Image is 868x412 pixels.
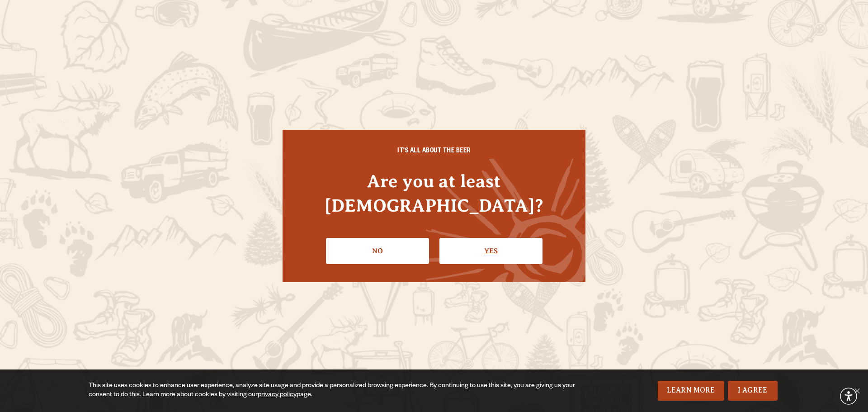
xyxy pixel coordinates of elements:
[439,238,542,264] a: Confirm I'm 21 or older
[258,392,297,399] a: privacy policy
[301,169,567,217] h4: Are you at least [DEMOGRAPHIC_DATA]?
[728,381,778,401] a: I Agree
[301,148,567,156] h6: IT'S ALL ABOUT THE BEER
[658,381,724,401] a: Learn More
[326,238,429,264] a: No
[89,382,582,400] div: This site uses cookies to enhance user experience, analyze site usage and provide a personalized ...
